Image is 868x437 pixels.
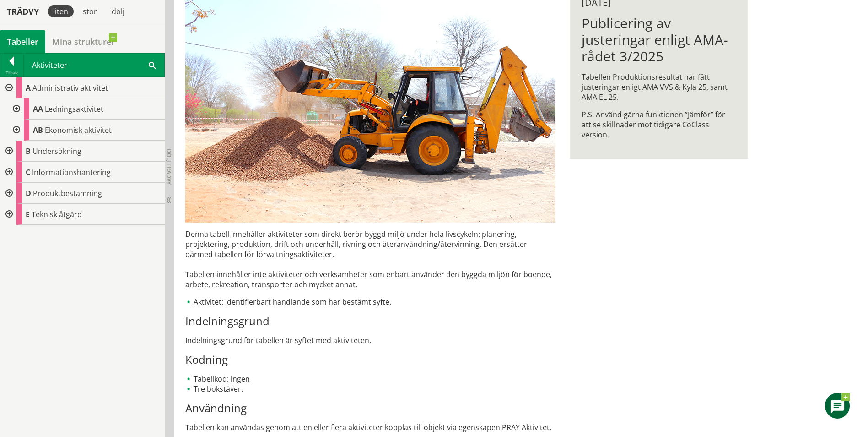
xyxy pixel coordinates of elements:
h3: Kodning [185,353,555,366]
li: Aktivitet: identifierbart handlande som har bestämt syfte. [185,297,555,307]
p: Tabellen Produktionsresultat har fått justeringar enligt AMA VVS & Kyla 25, samt AMA EL 25. [582,72,736,102]
span: Dölj trädvy [165,149,173,185]
div: Aktiviteter [24,54,164,76]
span: E [26,209,30,219]
h1: Publicering av justeringar enligt AMA-rådet 3/2025 [582,15,736,65]
li: Tre bokstäver. [185,384,555,394]
span: B [26,146,31,156]
p: P.S. Använd gärna funktionen ”Jämför” för att se skillnader mot tidigare CoClass version. [582,109,736,140]
div: Tillbaka [0,69,23,76]
span: AA [33,104,43,114]
span: Undersökning [32,146,81,156]
a: Mina strukturer [45,30,122,53]
span: Produktbestämning [33,188,102,198]
h3: Indelningsgrund [185,314,555,328]
span: Teknisk åtgärd [32,209,82,219]
div: liten [48,5,74,17]
div: Trädvy [2,6,44,16]
div: Gå till informationssidan för CoClass Studio [7,120,165,141]
span: A [26,83,31,93]
span: C [26,167,30,177]
span: AB [33,125,43,135]
span: Ekonomisk aktivitet [45,125,112,135]
span: D [26,188,31,198]
div: Denna tabell innehåller aktiviteter som direkt berör byggd miljö under hela livscykeln: planering... [185,229,555,432]
div: dölj [106,5,130,17]
h3: Användning [185,401,555,415]
li: Tabellkod: ingen [185,374,555,384]
div: Gå till informationssidan för CoClass Studio [7,98,165,120]
span: Sök i tabellen [149,60,156,70]
span: Informationshantering [32,167,111,177]
span: Ledningsaktivitet [45,104,103,114]
span: Administrativ aktivitet [32,83,108,93]
div: stor [77,5,102,17]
